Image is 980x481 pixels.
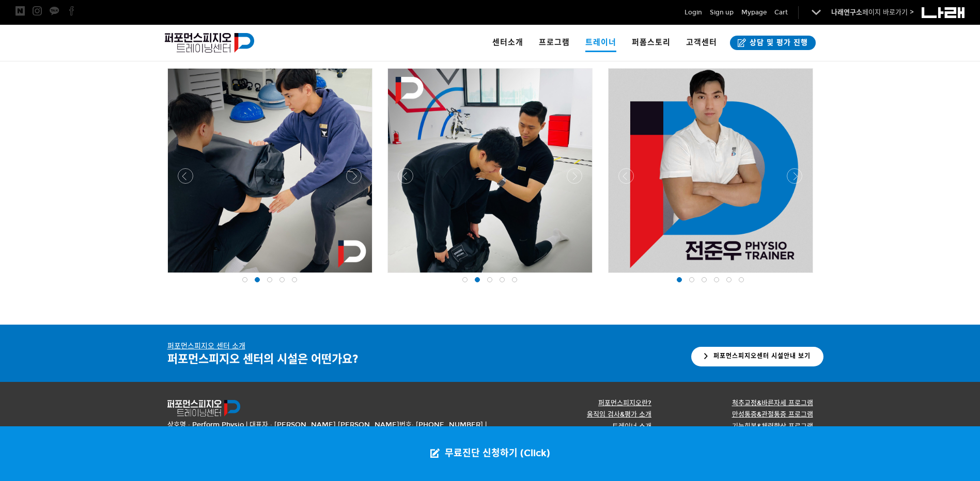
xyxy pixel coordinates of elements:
[678,25,725,61] a: 고객센터
[167,400,240,416] img: 퍼포먼스피지오 트레이닝센터 로고
[624,25,678,61] a: 퍼폼스토리
[167,352,359,366] span: 퍼포먼스피지오 센터의 시설은 어떤가요?
[691,347,823,366] a: 퍼포먼스피지오센터 시설안내 보기
[632,38,671,47] span: 퍼폼스토리
[167,419,490,442] p: 상호명 : Perform Physio | 대표자 : [PERSON_NAME] [PERSON_NAME]번호: [PHONE_NUMBER] | 이메일:[EMAIL_ADDRESS][...
[741,7,767,18] a: Mypage
[746,38,808,48] span: 상담 및 평가 진행
[531,25,578,61] a: 프로그램
[539,38,570,47] span: 프로그램
[167,342,245,350] a: 퍼포먼스피지오 센터 소개
[587,410,651,419] a: 움직임 검사&평가 소개
[578,25,624,61] a: 트레이너
[686,38,717,47] span: 고객센터
[732,399,813,407] a: 척추교정&바른자세 프로그램
[492,38,523,47] span: 센터소개
[485,25,531,61] a: 센터소개
[710,7,734,18] a: Sign up
[732,410,813,419] a: 만성통증&관절통증 프로그램
[612,422,651,430] a: 트레이너 소개
[167,342,245,350] u: 퍼포먼스피지오 센터 소개
[732,422,813,430] a: 기능회복&체력향상 프로그램
[730,36,816,50] a: 상담 및 평가 진행
[685,7,702,18] a: Login
[831,8,914,17] a: 나래연구소페이지 바로가기 >
[774,7,788,18] a: Cart
[585,34,616,52] span: 트레이너
[831,8,862,17] strong: 나래연구소
[598,399,651,407] a: 퍼포먼스피지오란?
[420,426,561,481] a: 무료진단 신청하기 (Click)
